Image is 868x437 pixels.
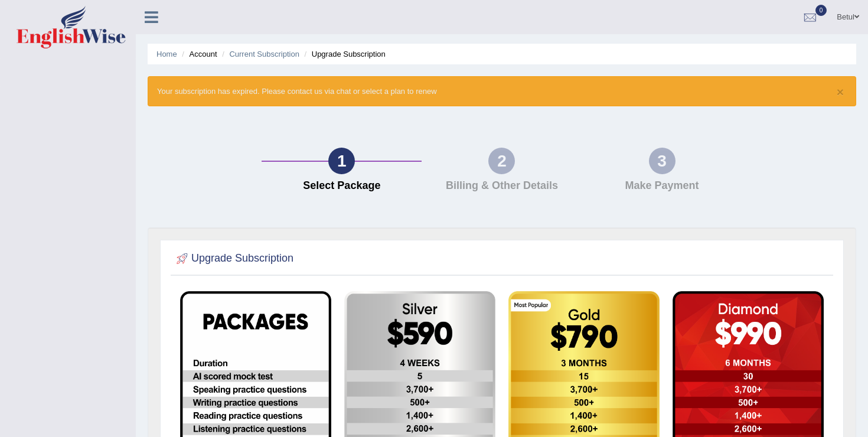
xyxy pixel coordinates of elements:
[837,86,844,98] button: ×
[649,148,676,174] div: 3
[174,250,293,268] h2: Upgrade Subscription
[328,148,355,174] div: 1
[588,180,736,192] h4: Make Payment
[229,50,299,58] a: Current Subscription
[815,5,827,16] span: 0
[156,50,177,58] a: Home
[148,76,856,106] div: Your subscription has expired. Please contact us via chat or select a plan to renew
[302,48,386,60] li: Upgrade Subscription
[428,180,576,192] h4: Billing & Other Details
[488,148,515,174] div: 2
[267,180,416,192] h4: Select Package
[179,48,217,60] li: Account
